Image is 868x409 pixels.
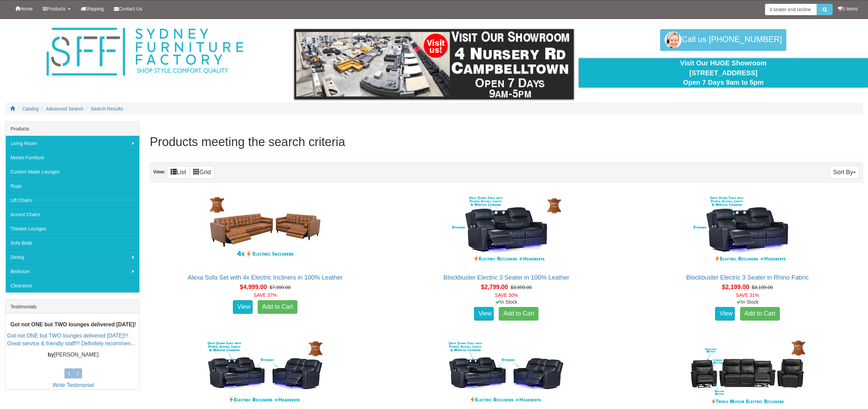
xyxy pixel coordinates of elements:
span: Home [20,6,33,12]
a: Living Room [5,136,139,150]
a: Add to Cart [499,307,538,321]
img: Blockbuster Electric 3 Seater in 100% Leather [445,193,567,267]
a: Blockbuster Electric 3 Seater in 100% Leather [443,274,569,281]
a: Clearance [5,278,139,292]
font: SAVE 30% [495,292,518,298]
a: Products [38,0,75,17]
a: Moran Furniture [5,150,139,164]
a: Theatre Lounges [5,221,139,236]
span: Contact Us [119,6,142,12]
div: In Stock [631,299,864,305]
a: Search Results [91,106,123,111]
a: Lift Chairs [5,193,139,207]
div: Visit Our HUGE Showroom [STREET_ADDRESS] Open 7 Days 9am to 5pm [584,58,863,87]
font: SAVE 31% [736,292,759,298]
a: View [233,300,253,314]
a: Home [10,0,38,17]
a: Blockbuster Electric 3 Seater in Rhino Fabric [686,274,809,281]
h1: Products meeting the search criteria [150,135,863,149]
a: List [167,166,190,179]
span: $2,799.00 [481,284,508,290]
a: View [474,307,494,321]
a: Accent Chairs [5,207,139,221]
img: Blockbuster Electric 3 Seater in Rhino Fabric [686,193,808,267]
div: Products [5,122,139,136]
a: Add to Cart [258,300,297,314]
a: Got not ONE but TWO lounges delivered [DATE]!!! Great service & friendly staff!!! Definitely reco... [7,333,135,346]
div: Testimonials [5,300,139,314]
del: $7,999.00 [270,285,291,290]
button: Sort By [829,166,860,179]
a: Catalog [22,106,39,111]
a: Dining [5,250,139,264]
a: Add to Cart [740,307,780,321]
span: $2,199.00 [722,284,749,290]
a: Write Testimonial [53,382,94,388]
a: Bedroom [5,264,139,278]
a: Alexa Sofa Set with 4x Electric Incliners in 100% Leather [188,274,343,281]
a: Grid [190,166,215,179]
a: Advanced Search [46,106,84,111]
p: [PERSON_NAME] [7,351,139,359]
b: Got not ONE but TWO lounges delivered [DATE]! [11,322,136,327]
del: $3,999.00 [511,285,532,290]
span: Products [47,6,65,12]
li: 0 items [838,5,858,12]
input: Site search [765,4,817,15]
img: Sydney Furniture Factory [43,26,246,78]
a: Rugs [5,179,139,193]
div: In Stock [390,299,623,305]
font: SAVE 37% [254,292,277,298]
a: View [715,307,735,321]
a: Shipping [76,0,109,17]
b: by [48,352,54,357]
strong: View: [153,169,165,175]
img: Alexa Sofa Set with 4x Electric Incliners in 100% Leather [204,193,326,267]
a: Custom Made Lounges [5,164,139,179]
a: Contact Us [109,0,147,17]
del: $3,199.00 [752,285,773,290]
a: Sofa Beds [5,236,139,250]
span: $4,999.00 [240,284,267,290]
img: showroom.gif [294,29,573,99]
span: Shipping [85,6,104,12]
